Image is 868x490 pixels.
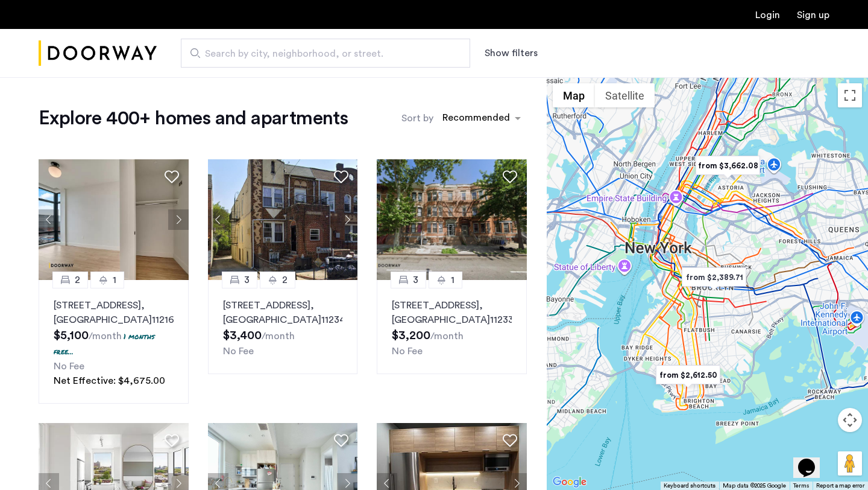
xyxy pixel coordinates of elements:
ng-select: sort-apartment [436,107,527,129]
a: 21[STREET_ADDRESS], [GEOGRAPHIC_DATA]112161 months free...No FeeNet Effective: $4,675.00 [39,280,189,404]
span: $3,200 [392,329,430,342]
p: [STREET_ADDRESS] 11216 [54,298,174,327]
span: No Fee [392,346,423,356]
span: 1 [113,273,116,287]
span: No Fee [223,346,254,356]
img: 2016_638484540295233130.jpeg [208,159,358,280]
div: from $2,612.50 [651,361,725,389]
sub: /month [89,331,122,341]
span: 3 [413,273,418,287]
button: Previous apartment [208,209,228,230]
p: [STREET_ADDRESS] 11234 [223,298,343,327]
a: Report a map error [816,482,864,490]
span: 2 [282,273,288,287]
a: Open this area in Google Maps (opens a new window) [550,474,590,490]
a: Registration [797,10,829,20]
a: 31[STREET_ADDRESS], [GEOGRAPHIC_DATA]11233No Fee [377,280,527,374]
div: from $2,389.71 [677,264,751,291]
img: logo [39,31,157,76]
a: Terms (opens in new tab) [793,482,809,490]
button: Previous apartment [39,209,59,230]
span: Net Effective: $4,675.00 [54,376,165,386]
button: Drag Pegman onto the map to open Street View [838,451,862,476]
button: Toggle fullscreen view [838,83,862,107]
img: 2016_638673975962267132.jpeg [39,159,189,280]
div: from $3,662.08 [691,152,765,179]
span: $5,100 [54,329,89,342]
button: Map camera controls [838,408,862,432]
button: Next apartment [337,209,357,230]
button: Show satellite imagery [595,83,655,107]
span: Search by city, neighborhood, or street. [205,46,436,61]
a: Cazamio Logo [39,31,157,76]
a: Login [755,10,780,20]
span: $3,400 [223,329,262,342]
span: No Fee [54,361,84,371]
span: 1 [451,273,454,287]
span: 3 [244,273,250,287]
button: Show or hide filters [485,46,538,60]
sub: /month [430,331,464,341]
button: Keyboard shortcuts [664,482,715,490]
img: Google [550,474,590,490]
span: Map data ©2025 Google [723,483,786,489]
p: [STREET_ADDRESS] 11233 [392,298,512,327]
button: Show street map [553,83,595,107]
h1: Explore 400+ homes and apartments [39,106,348,130]
button: Next apartment [168,209,189,230]
div: Recommended [441,110,510,128]
span: 2 [75,273,80,287]
iframe: chat widget [793,442,832,478]
sub: /month [262,331,295,341]
a: 32[STREET_ADDRESS], [GEOGRAPHIC_DATA]11234No Fee [208,280,358,374]
img: 2013_638508884260798820.jpeg [377,159,527,280]
label: Sort by [401,111,433,126]
input: Apartment Search [181,39,470,68]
